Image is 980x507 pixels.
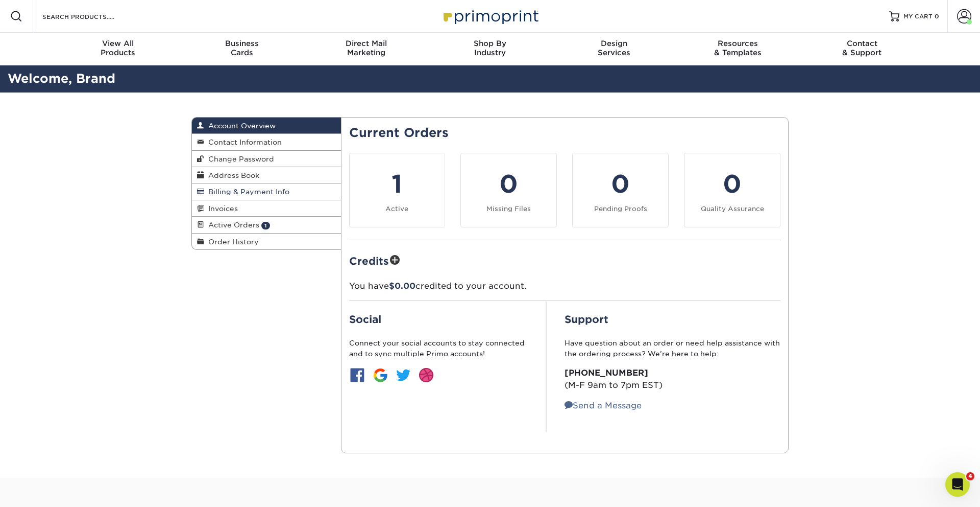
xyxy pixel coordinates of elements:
div: Industry [428,39,552,57]
h2: Current Orders [349,126,781,141]
h2: Social [349,313,528,326]
a: Contact& Support [800,33,924,65]
span: Change Password [204,155,274,163]
span: View All [56,39,180,48]
div: & Support [800,39,924,57]
div: 0 [579,166,662,202]
small: Pending Proofs [594,205,647,213]
span: Address Book [204,171,259,179]
a: 1 Active [349,153,446,227]
p: You have credited to your account. [349,280,781,292]
a: Order History [192,234,341,249]
div: Products [56,39,180,57]
p: (M-F 9am to 7pm EST) [565,367,780,391]
span: Direct Mail [304,39,428,48]
div: Marketing [304,39,428,57]
a: 0 Missing Files [460,153,557,227]
span: MY CART [903,12,933,21]
span: Business [180,39,304,48]
a: Direct MailMarketing [304,33,428,65]
span: $0.00 [389,281,415,291]
img: btn-twitter.jpg [395,367,411,383]
span: 1 [261,222,270,229]
a: 0 Quality Assurance [684,153,780,227]
small: Active [385,205,408,213]
h2: Credits [349,252,781,268]
a: Account Overview [192,118,341,134]
a: 0 Pending Proofs [572,153,669,227]
div: 0 [467,166,550,202]
div: & Templates [676,39,800,57]
div: 1 [356,166,439,202]
small: Quality Assurance [701,205,764,213]
strong: [PHONE_NUMBER] [565,368,648,378]
span: Contact Information [204,138,282,146]
iframe: Intercom live chat [945,472,970,497]
a: Shop ByIndustry [428,33,552,65]
img: btn-dribbble.jpg [418,367,434,383]
a: Resources& Templates [676,33,800,65]
span: Invoices [204,204,238,213]
a: Contact Information [192,134,341,150]
span: Design [552,39,676,48]
span: Order History [204,238,259,246]
a: Active Orders 1 [192,217,341,233]
span: 4 [966,472,974,480]
span: Shop By [428,39,552,48]
img: Primoprint [439,5,541,27]
small: Missing Files [486,205,531,213]
div: Cards [180,39,304,57]
span: Billing & Payment Info [204,188,289,196]
a: BusinessCards [180,33,304,65]
a: Invoices [192,200,341,217]
div: 0 [691,166,774,202]
a: Address Book [192,167,341,183]
span: Contact [800,39,924,48]
p: Connect your social accounts to stay connected and to sync multiple Primo accounts! [349,338,528,359]
a: DesignServices [552,33,676,65]
h2: Support [565,313,780,326]
a: View AllProducts [56,33,180,65]
a: Send a Message [565,401,642,410]
span: Active Orders [204,221,259,229]
span: Account Overview [204,122,276,130]
a: Billing & Payment Info [192,183,341,200]
img: btn-google.jpg [372,367,388,383]
span: Resources [676,39,800,48]
p: Have question about an order or need help assistance with the ordering process? We’re here to help: [565,338,780,359]
input: SEARCH PRODUCTS..... [41,10,141,22]
img: btn-facebook.jpg [349,367,365,383]
a: Change Password [192,151,341,167]
div: Services [552,39,676,57]
span: 0 [935,13,939,20]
